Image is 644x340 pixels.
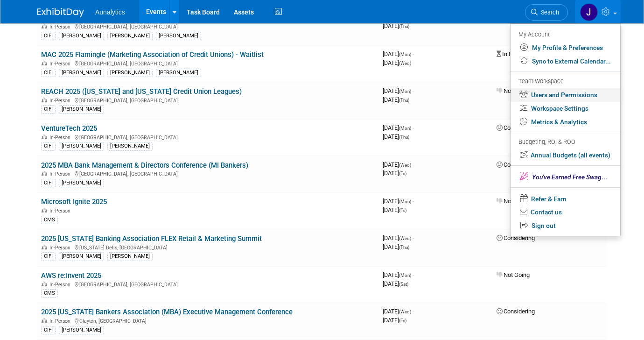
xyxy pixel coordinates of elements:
[59,32,104,40] div: [PERSON_NAME]
[399,98,409,103] span: (Thu)
[413,87,414,94] span: -
[42,318,47,323] img: In-Person Event
[518,28,611,40] div: My Account
[383,234,414,241] span: [DATE]
[511,41,620,55] a: My Profile & Preferences
[383,308,414,315] span: [DATE]
[497,271,530,278] span: Not Going
[41,179,56,187] div: CIFI
[399,61,411,66] span: (Wed)
[41,59,375,67] div: [GEOGRAPHIC_DATA], [GEOGRAPHIC_DATA]
[511,191,620,206] a: Refer & Earn
[497,161,535,168] span: Considering
[59,252,104,261] div: [PERSON_NAME]
[49,61,73,67] span: In-Person
[497,124,535,131] span: Considering
[41,50,264,59] a: MAC 2025 Flamingle (Marketing Association of Credit Unions) - Waitlist
[399,309,411,314] span: (Wed)
[518,137,611,147] div: Budgeting, ROI & ROO
[383,59,411,66] span: [DATE]
[49,171,73,177] span: In-Person
[413,161,414,168] span: -
[42,171,47,176] img: In-Person Event
[399,126,411,131] span: (Mon)
[49,135,73,141] span: In-Person
[511,205,620,219] a: Contact us
[107,142,153,150] div: [PERSON_NAME]
[156,69,201,77] div: [PERSON_NAME]
[383,317,406,324] span: [DATE]
[49,245,73,251] span: In-Person
[41,198,107,206] a: Microsoft Ignite 2025
[42,61,47,65] img: In-Person Event
[59,179,104,187] div: [PERSON_NAME]
[399,24,409,29] span: (Thu)
[41,252,56,261] div: CIFI
[107,69,153,77] div: [PERSON_NAME]
[59,69,104,77] div: [PERSON_NAME]
[383,22,409,29] span: [DATE]
[383,124,414,131] span: [DATE]
[59,326,104,334] div: [PERSON_NAME]
[413,234,414,241] span: -
[49,318,73,324] span: In-Person
[399,282,408,287] span: (Sat)
[41,271,101,280] a: AWS re:Invent 2025
[41,124,97,133] a: VentureTech 2025
[41,161,248,170] a: 2025 MBA Bank Management & Directors Conference (MI Bankers)
[41,105,56,113] div: CIFI
[49,282,73,288] span: In-Person
[497,234,535,241] span: Considering
[383,96,409,103] span: [DATE]
[399,89,411,94] span: (Mon)
[41,243,375,251] div: [US_STATE] Dells, [GEOGRAPHIC_DATA]
[107,252,153,261] div: [PERSON_NAME]
[580,3,598,21] img: Julie Grisanti-Cieslak
[383,87,414,94] span: [DATE]
[383,198,414,205] span: [DATE]
[399,199,411,204] span: (Mon)
[497,308,535,315] span: Considering
[399,273,411,278] span: (Mon)
[42,208,47,212] img: In-Person Event
[399,171,406,176] span: (Fri)
[41,22,375,30] div: [GEOGRAPHIC_DATA], [GEOGRAPHIC_DATA]
[399,245,409,250] span: (Thu)
[413,271,414,278] span: -
[413,124,414,131] span: -
[42,135,47,139] img: In-Person Event
[41,234,262,243] a: 2025 [US_STATE] Banking Association FLEX Retail & Marketing Summit
[41,308,293,316] a: 2025 [US_STATE] Bankers Association (MBA) Executive Management Conference
[511,102,620,115] a: Workspace Settings
[41,133,375,141] div: [GEOGRAPHIC_DATA], [GEOGRAPHIC_DATA]
[383,280,408,287] span: [DATE]
[59,142,104,150] div: [PERSON_NAME]
[383,133,409,140] span: [DATE]
[413,50,414,57] span: -
[59,105,104,113] div: [PERSON_NAME]
[413,198,414,205] span: -
[49,98,73,104] span: In-Person
[497,87,530,94] span: Not Going
[383,271,414,278] span: [DATE]
[399,135,409,140] span: (Thu)
[41,170,375,177] div: [GEOGRAPHIC_DATA], [GEOGRAPHIC_DATA]
[41,216,58,224] div: CMS
[41,280,375,288] div: [GEOGRAPHIC_DATA], [GEOGRAPHIC_DATA]
[399,236,411,241] span: (Wed)
[41,317,375,324] div: Clayton, [GEOGRAPHIC_DATA]
[511,88,620,102] a: Users and Permissions
[42,245,47,249] img: In-Person Event
[49,24,73,30] span: In-Person
[41,289,58,297] div: CMS
[42,282,47,286] img: In-Person Event
[42,24,47,28] img: In-Person Event
[383,206,406,213] span: [DATE]
[518,77,611,87] div: Team Workspace
[511,219,620,233] a: Sign out
[95,8,125,16] span: Aunalytics
[41,326,56,334] div: CIFI
[383,50,414,57] span: [DATE]
[41,69,56,77] div: CIFI
[538,9,559,16] span: Search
